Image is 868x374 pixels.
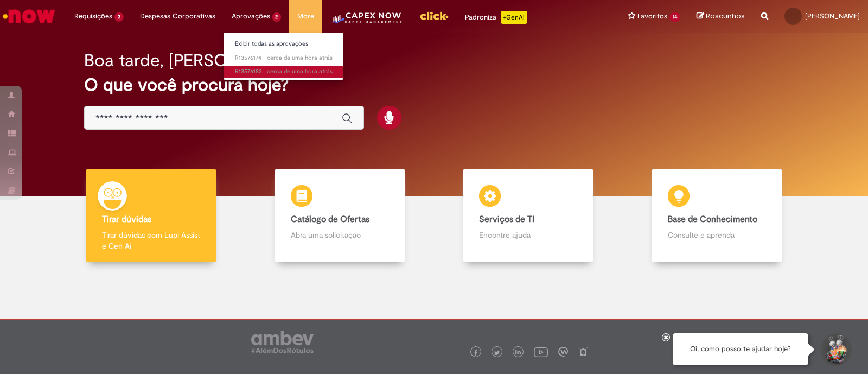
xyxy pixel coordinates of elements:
[235,67,333,76] span: R13576183
[668,230,766,240] p: Consulte e aprenda
[224,52,343,64] a: Aberto R13576174 :
[267,54,333,62] span: cerca de uma hora atrás
[515,350,521,356] img: logo_footer_linkedin.png
[479,230,577,240] p: Encontre ajuda
[494,350,500,356] img: logo_footer_twitter.png
[1,5,57,27] img: ServiceNow
[267,67,333,75] span: cerca de uma hora atrás
[668,214,757,225] b: Base de Conhecimento
[697,11,745,22] a: Rascunhos
[224,66,343,78] a: Aberto R13576183 :
[57,169,246,263] a: Tirar dúvidas Tirar dúvidas com Lupi Assist e Gen Ai
[819,333,852,366] button: Iniciar Conversa de Suporte
[501,11,527,24] p: +GenAi
[251,331,314,353] img: logo_footer_ambev_rotulo_gray.png
[534,345,548,359] img: logo_footer_youtube.png
[74,11,112,22] span: Requisições
[623,169,812,263] a: Base de Conhecimento Consulte e aprenda
[291,214,369,225] b: Catálogo de Ofertas
[140,11,215,22] span: Despesas Corporativas
[235,54,333,62] span: R13576174
[419,8,449,24] img: click_logo_yellow_360x200.png
[224,33,344,81] ul: Aprovações
[267,54,333,62] time: 29/09/2025 11:57:57
[102,230,200,251] p: Tirar dúvidas com Lupi Assist e Gen Ai
[297,11,314,22] span: More
[114,12,124,22] span: 3
[673,333,808,365] div: Oi, como posso te ajudar hoje?
[434,169,623,263] a: Serviços de TI Encontre ajuda
[272,12,282,22] span: 2
[267,67,333,75] time: 29/09/2025 11:57:49
[224,38,343,50] a: Exibir todas as aprovações
[232,11,270,22] span: Aprovações
[330,11,403,33] img: CapexLogo5.png
[578,347,588,357] img: logo_footer_naosei.png
[637,11,667,22] span: Favoritos
[465,11,527,24] div: Padroniza
[84,75,784,94] h2: O que você procura hoje?
[246,169,435,263] a: Catálogo de Ofertas Abra uma solicitação
[706,11,745,21] span: Rascunhos
[291,230,389,240] p: Abra uma solicitação
[84,51,304,70] h2: Boa tarde, [PERSON_NAME]
[669,12,680,22] span: 14
[558,347,568,357] img: logo_footer_workplace.png
[805,11,860,21] span: [PERSON_NAME]
[479,214,534,225] b: Serviços de TI
[102,214,151,225] b: Tirar dúvidas
[473,350,478,356] img: logo_footer_facebook.png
